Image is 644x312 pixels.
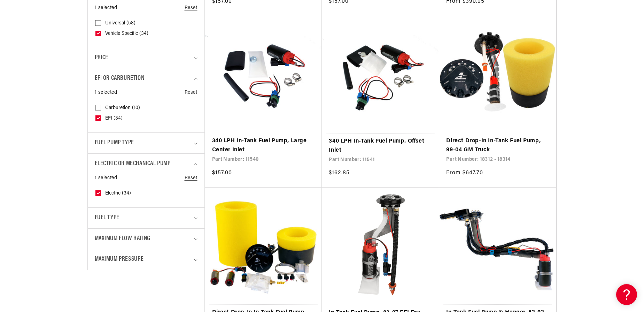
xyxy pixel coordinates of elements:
[95,53,108,63] span: Price
[95,249,197,270] summary: Maximum Pressure (0 selected)
[95,229,197,249] summary: Maximum Flow Rating (0 selected)
[95,234,150,244] span: Maximum Flow Rating
[95,159,171,169] span: Electric or Mechanical Pump
[95,89,117,97] span: 1 selected
[212,137,315,154] a: 340 LPH In-Tank Fuel Pump, Large Center Inlet
[329,137,432,155] a: 340 LPH In-Tank Fuel Pump, Offset Inlet
[95,138,134,148] span: Fuel Pump Type
[95,174,117,182] span: 1 selected
[105,105,140,111] span: Carburetion (10)
[105,115,123,122] span: EFI (34)
[185,4,197,12] a: Reset
[105,190,131,197] span: Electric (34)
[105,31,148,37] span: Vehicle Specific (34)
[95,154,197,174] summary: Electric or Mechanical Pump (1 selected)
[95,74,145,84] span: EFI or Carburetion
[95,68,197,89] summary: EFI or Carburetion (1 selected)
[185,174,197,182] a: Reset
[446,137,549,154] a: Direct Drop-In In-Tank Fuel Pump, 99-04 GM Truck
[95,133,197,153] summary: Fuel Pump Type (0 selected)
[185,89,197,97] a: Reset
[95,4,117,12] span: 1 selected
[95,213,119,223] span: Fuel Type
[95,48,197,68] summary: Price
[105,20,135,26] span: Universal (58)
[95,208,197,228] summary: Fuel Type (0 selected)
[95,254,144,265] span: Maximum Pressure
